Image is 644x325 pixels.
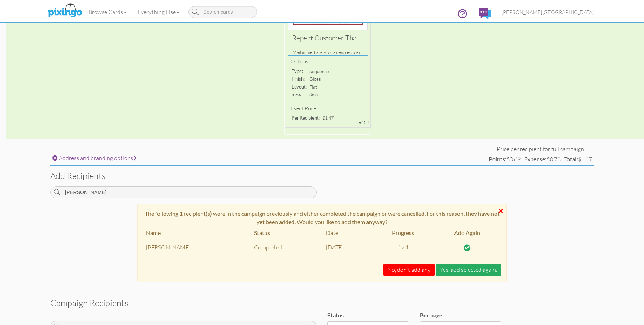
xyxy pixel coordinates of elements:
a: Everything Else [132,3,185,21]
label: Status [327,311,344,320]
strong: Expense: [524,155,547,162]
td: $0.78 [522,153,562,165]
td: Progress [373,226,433,240]
h3: Campaign recipients [50,298,594,308]
a: [PERSON_NAME][GEOGRAPHIC_DATA] [496,3,599,21]
td: $1.47 [562,153,594,165]
td: Name [143,226,251,240]
td: [DATE] [323,240,373,256]
strong: Total: [564,155,578,162]
td: Date [323,226,373,240]
input: Search contact and group names [50,186,317,198]
td: Status [251,226,323,240]
img: pixingo logo [46,2,84,20]
label: Per page [420,311,443,320]
span: Address and branding options [59,154,137,162]
img: comments.svg [479,8,491,19]
input: Search cards [188,6,257,18]
h3: Add recipients [50,171,594,180]
td: [PERSON_NAME] [143,240,251,256]
a: Browse Cards [83,3,132,21]
button: Yes, add selected again. [436,264,501,276]
span: [PERSON_NAME][GEOGRAPHIC_DATA] [501,9,594,15]
strong: Points: [489,155,506,162]
button: No, don't add any [383,264,435,276]
strong: The following 1 recipient(s) were in the campaign previously and either completed the campaign or... [145,210,500,225]
td: $0.69 [487,153,522,165]
td: 1 / 1 [373,240,433,256]
td: Completed [251,240,323,256]
td: Price per recipient for full campaign [487,145,594,153]
td: Add Again [433,226,501,240]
